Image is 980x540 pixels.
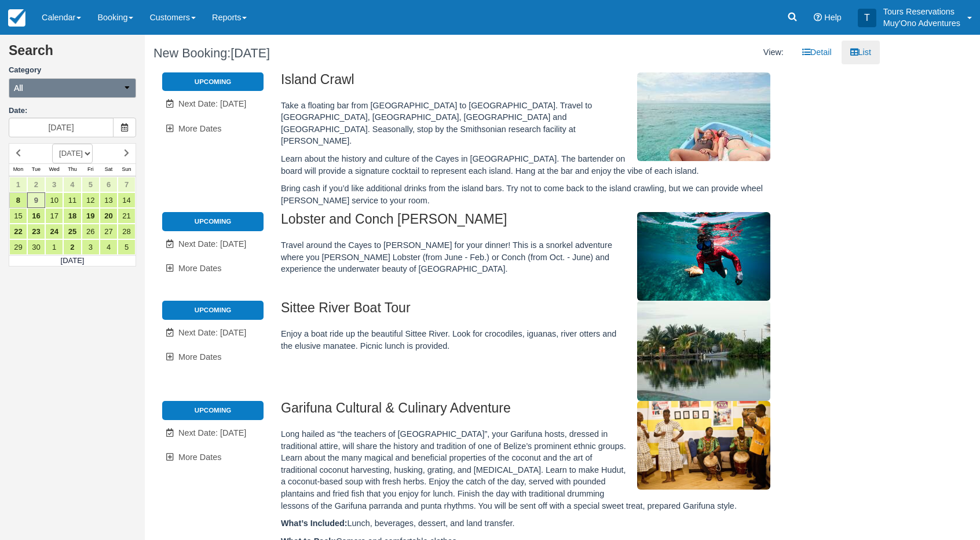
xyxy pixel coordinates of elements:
[27,224,45,239] a: 23
[9,255,136,267] td: [DATE]
[82,177,100,192] a: 5
[162,232,264,256] a: Next Date: [DATE]
[82,163,100,176] th: Fri
[824,13,842,22] span: Help
[162,301,264,319] li: Upcoming
[162,72,264,91] li: Upcoming
[231,46,270,60] span: [DATE]
[178,352,221,362] span: More Dates
[162,321,264,345] a: Next Date: [DATE]
[178,99,246,108] span: Next Date: [DATE]
[63,224,81,239] a: 25
[100,163,118,176] th: Sat
[27,177,45,192] a: 2
[9,208,27,224] a: 15
[281,301,802,322] h2: Sittee River Boat Tour
[637,301,770,401] img: M307-1
[82,192,100,208] a: 12
[814,13,822,21] i: Help
[153,46,504,60] h1: New Booking:
[162,212,264,231] li: Upcoming
[45,177,63,192] a: 3
[858,9,876,27] div: T
[118,239,136,255] a: 5
[637,401,770,490] img: M49-1
[118,177,136,192] a: 7
[100,208,118,224] a: 20
[45,239,63,255] a: 1
[100,224,118,239] a: 27
[281,428,802,512] p: Long hailed as “the teachers of [GEOGRAPHIC_DATA]”, your Garifuna hosts, dressed in traditional a...
[100,177,118,192] a: 6
[118,224,136,239] a: 28
[118,192,136,208] a: 14
[9,177,27,192] a: 1
[637,212,770,301] img: M306-1
[842,41,880,64] a: List
[9,192,27,208] a: 8
[9,239,27,255] a: 29
[883,6,960,17] p: Tours Reservations
[281,401,802,422] h2: Garifuna Cultural & Culinary Adventure
[63,177,81,192] a: 4
[755,41,792,64] li: View:
[281,328,802,352] p: Enjoy a boat ride up the beautiful Sittee River. Look for crocodiles, iguanas, river otters and t...
[178,428,246,437] span: Next Date: [DATE]
[63,163,81,176] th: Thu
[281,239,802,275] p: Travel around the Cayes to [PERSON_NAME] for your dinner! This is a snorkel adventure where you [...
[63,192,81,208] a: 11
[14,82,23,94] span: All
[178,124,221,133] span: More Dates
[178,453,221,462] span: More Dates
[45,163,63,176] th: Wed
[27,208,45,224] a: 16
[281,519,348,528] strong: What’s Included:
[178,264,221,273] span: More Dates
[82,208,100,224] a: 19
[9,163,27,176] th: Mon
[9,43,136,65] h2: Search
[281,72,802,94] h2: Island Crawl
[281,153,802,177] p: Learn about the history and culture of the Cayes in [GEOGRAPHIC_DATA]. The bartender on board wil...
[162,421,264,445] a: Next Date: [DATE]
[118,163,136,176] th: Sun
[27,192,45,208] a: 9
[883,17,960,29] p: Muy'Ono Adventures
[793,41,840,64] a: Detail
[178,239,246,249] span: Next Date: [DATE]
[63,208,81,224] a: 18
[9,224,27,239] a: 22
[63,239,81,255] a: 2
[100,192,118,208] a: 13
[637,72,770,161] img: M305-1
[281,100,802,147] p: Take a floating bar from [GEOGRAPHIC_DATA] to [GEOGRAPHIC_DATA]. Travel to [GEOGRAPHIC_DATA], [GE...
[9,78,136,98] button: All
[162,401,264,419] li: Upcoming
[27,239,45,255] a: 30
[100,239,118,255] a: 4
[281,517,802,530] p: Lunch, beverages, dessert, and land transfer.
[27,163,45,176] th: Tue
[9,105,136,116] label: Date:
[118,208,136,224] a: 21
[9,65,136,76] label: Category
[281,212,802,233] h2: Lobster and Conch [PERSON_NAME]
[178,328,246,337] span: Next Date: [DATE]
[45,192,63,208] a: 10
[162,92,264,116] a: Next Date: [DATE]
[281,183,802,206] p: Bring cash if you’d like additional drinks from the island bars. Try not to come back to the isla...
[45,224,63,239] a: 24
[82,224,100,239] a: 26
[8,9,25,27] img: checkfront-main-nav-mini-logo.png
[82,239,100,255] a: 3
[45,208,63,224] a: 17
